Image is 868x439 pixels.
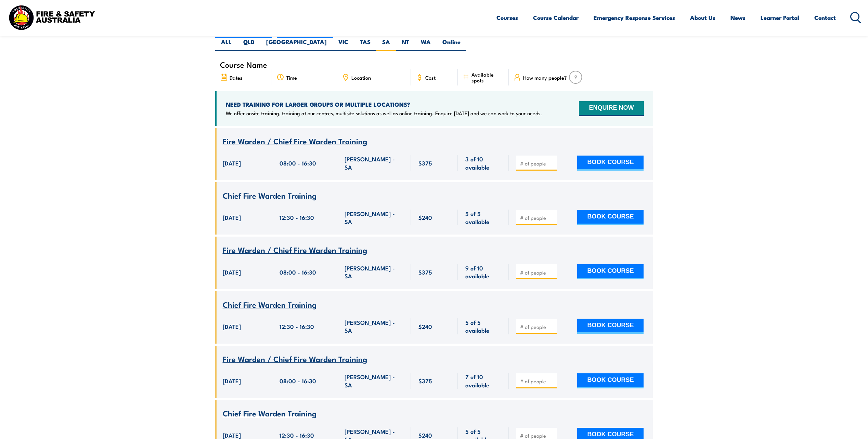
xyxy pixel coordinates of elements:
[465,318,501,334] span: 5 of 5 available
[223,137,367,146] a: Fire Warden / Chief Fire Warden Training
[761,9,799,27] a: Learner Portal
[223,135,367,147] span: Fire Warden / Chief Fire Warden Training
[223,431,241,439] span: [DATE]
[223,409,316,418] a: Chief Fire Warden Training
[280,159,316,167] span: 08:00 - 16:30
[230,75,243,80] span: Dates
[579,101,644,116] button: ENQUIRE NOW
[223,213,241,221] span: [DATE]
[237,38,260,51] label: QLD
[226,110,542,117] p: We offer onsite training, training at our centres, multisite solutions as well as online training...
[418,322,432,330] span: $240
[280,268,316,276] span: 08:00 - 16:30
[425,75,436,80] span: Cost
[226,101,542,108] h4: NEED TRAINING FOR LARGER GROUPS OR MULTIPLE LOCATIONS?
[533,9,579,27] a: Course Calendar
[223,407,316,419] span: Chief Fire Warden Training
[577,264,644,279] button: BOOK COURSE
[418,213,432,221] span: $240
[280,322,314,330] span: 12:30 - 16:30
[577,373,644,388] button: BOOK COURSE
[223,301,316,309] a: Chief Fire Warden Training
[223,322,241,330] span: [DATE]
[520,323,554,330] input: # of people
[520,432,554,439] input: # of people
[465,210,501,226] span: 5 of 5 available
[418,431,432,439] span: $240
[220,62,267,67] span: Course Name
[577,156,644,171] button: BOOK COURSE
[223,353,367,364] span: Fire Warden / Chief Fire Warden Training
[465,264,501,280] span: 9 of 10 available
[690,9,715,27] a: About Us
[280,377,316,385] span: 08:00 - 16:30
[418,377,432,385] span: $375
[260,38,333,51] label: [GEOGRAPHIC_DATA]
[496,9,518,27] a: Courses
[577,210,644,225] button: BOOK COURSE
[354,38,376,51] label: TAS
[418,159,432,167] span: $375
[520,160,554,167] input: # of people
[223,244,367,255] span: Fire Warden / Chief Fire Warden Training
[577,319,644,334] button: BOOK COURSE
[520,214,554,221] input: # of people
[223,268,241,276] span: [DATE]
[345,373,403,389] span: [PERSON_NAME] - SA
[215,38,237,51] label: ALL
[465,155,501,171] span: 3 of 10 available
[345,264,403,280] span: [PERSON_NAME] - SA
[286,75,297,80] span: Time
[594,9,675,27] a: Emergency Response Services
[376,38,396,51] label: SA
[814,9,836,27] a: Contact
[345,210,403,226] span: [PERSON_NAME] - SA
[437,38,466,51] label: Online
[280,213,314,221] span: 12:30 - 16:30
[333,38,354,51] label: VIC
[730,9,746,27] a: News
[520,378,554,385] input: # of people
[351,75,371,80] span: Location
[520,269,554,276] input: # of people
[223,377,241,385] span: [DATE]
[223,298,316,310] span: Chief Fire Warden Training
[465,373,501,389] span: 7 of 10 available
[396,38,415,51] label: NT
[223,191,316,200] a: Chief Fire Warden Training
[345,318,403,334] span: [PERSON_NAME] - SA
[280,431,314,439] span: 12:30 - 16:30
[223,189,316,201] span: Chief Fire Warden Training
[345,155,403,171] span: [PERSON_NAME] - SA
[223,246,367,254] a: Fire Warden / Chief Fire Warden Training
[415,38,437,51] label: WA
[471,71,504,83] span: Available spots
[418,268,432,276] span: $375
[223,355,367,363] a: Fire Warden / Chief Fire Warden Training
[223,159,241,167] span: [DATE]
[523,75,567,80] span: How many people?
